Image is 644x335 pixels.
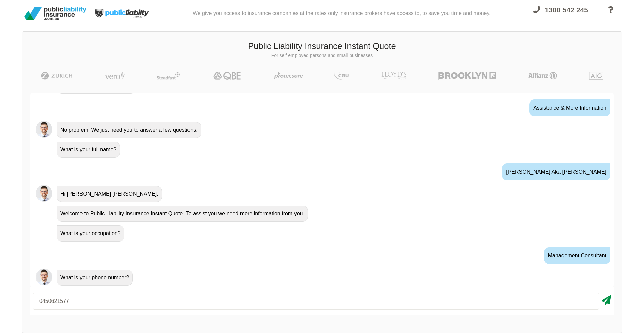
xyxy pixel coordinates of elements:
[545,6,588,14] span: 1300 542 245
[436,72,498,80] img: Brooklyn | Public Liability Insurance
[102,72,128,80] img: Vero | Public Liability Insurance
[57,206,308,222] div: Welcome to Public Liability Insurance Instant Quote. To assist you we need more information from ...
[57,142,120,158] div: What is your full name?
[36,121,52,138] img: Chatbot | PLI
[57,270,133,286] div: What is your phone number?
[27,40,617,52] h3: Public Liability Insurance Instant Quote
[154,72,183,80] img: Steadfast | Public Liability Insurance
[378,72,410,80] img: LLOYD's | Public Liability Insurance
[57,186,162,202] div: Hi [PERSON_NAME] [PERSON_NAME],
[527,2,594,27] a: 1300 542 245
[22,4,89,23] img: Public Liability Insurance
[586,72,606,80] img: AIG | Public Liability Insurance
[272,72,306,80] img: Protecsure | Public Liability Insurance
[57,122,201,138] div: No problem, We just need you to answer a few questions.
[502,163,610,180] div: [PERSON_NAME] aka [PERSON_NAME]
[529,99,610,116] div: Assistance & More Information
[209,72,246,80] img: QBE | Public Liability Insurance
[331,72,352,80] img: CGU | Public Liability Insurance
[525,72,560,80] img: Allianz | Public Liability Insurance
[27,52,617,59] p: For self employed persons and small businesses
[38,72,76,80] img: Zurich | Public Liability Insurance
[36,269,52,285] img: Chatbot | PLI
[36,185,52,202] img: Chatbot | PLI
[57,225,124,242] div: What is your occupation?
[33,293,599,310] input: Your phone number, eg: +61xxxxxxxxxx / 0xxxxxxxxx
[544,247,610,264] div: management consultant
